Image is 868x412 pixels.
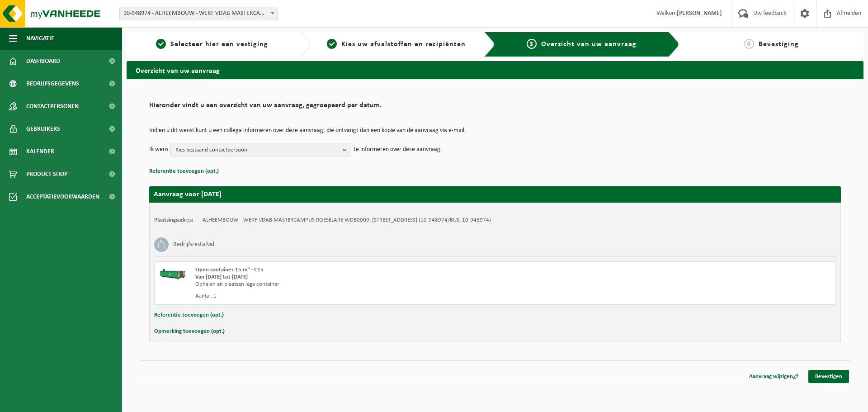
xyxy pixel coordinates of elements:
[327,39,337,49] span: 2
[131,39,293,50] a: 1Selecteer hier een vestiging
[316,39,477,50] a: 2Kies uw afvalstoffen en recipiënten
[541,41,637,48] span: Overzicht van uw aanvraag
[527,39,537,49] span: 3
[156,39,166,49] span: 1
[195,274,248,280] strong: Van [DATE] tot [DATE]
[26,185,99,208] span: Acceptatievoorwaarden
[744,39,754,49] span: 4
[170,41,268,48] span: Selecteer hier een vestiging
[808,370,849,383] a: Bevestigen
[175,143,339,157] span: Kies bestaand contactpersoon
[154,191,222,198] strong: Aanvraag voor [DATE]
[154,309,224,321] button: Referentie toevoegen (opt.)
[119,7,278,20] span: 10-948974 - ALHEEMBOUW - WERF VDAB MASTERCAMPUS ROESELARE WDB0009 - ROESELARE
[149,143,168,156] p: Ik wens
[154,326,225,337] button: Opmerking toevoegen (opt.)
[149,102,841,114] h2: Hieronder vindt u een overzicht van uw aanvraag, gegroepeerd per datum.
[759,41,799,48] span: Bevestiging
[354,143,442,156] p: te informeren over deze aanvraag.
[26,27,54,50] span: Navigatie
[203,217,491,224] td: ALHEEMBOUW - WERF VDAB MASTERCAMPUS ROESELARE WDB0009, [STREET_ADDRESS] (10-948974/BUS, 10-948974)
[742,370,806,383] a: Aanvraag wijzigen
[120,7,277,20] span: 10-948974 - ALHEEMBOUW - WERF VDAB MASTERCAMPUS ROESELARE WDB0009 - ROESELARE
[170,143,351,156] button: Kies bestaand contactpersoon
[173,237,214,252] h3: Bedrijfsrestafval
[149,128,841,134] p: Indien u dit wenst kunt u een collega informeren over deze aanvraag, die ontvangt dan een kopie v...
[26,140,54,163] span: Kalender
[26,50,60,72] span: Dashboard
[26,72,79,95] span: Bedrijfsgegevens
[195,293,531,300] div: Aantal: 1
[149,166,219,177] button: Referentie toevoegen (opt.)
[154,217,193,223] strong: Plaatsingsadres:
[26,118,60,140] span: Gebruikers
[159,266,186,280] img: HK-XC-15-GN-00.png
[195,267,264,273] span: Open container 15 m³ - C15
[195,281,531,288] div: Ophalen en plaatsen lege container
[127,61,863,79] h2: Overzicht van uw aanvraag
[26,163,67,185] span: Product Shop
[341,41,466,48] span: Kies uw afvalstoffen en recipiënten
[26,95,79,118] span: Contactpersonen
[677,10,722,17] strong: [PERSON_NAME]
